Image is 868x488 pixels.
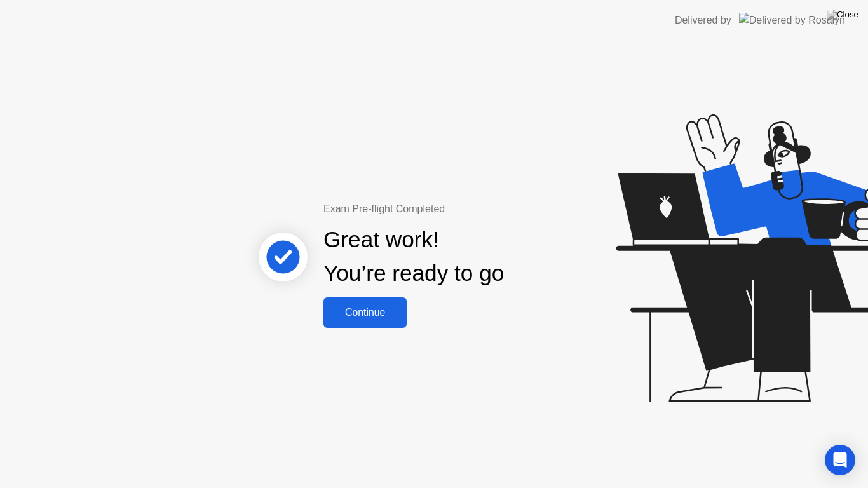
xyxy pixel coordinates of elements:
[825,445,855,475] div: Open Intercom Messenger
[327,307,403,318] div: Continue
[323,297,407,328] button: Continue
[739,13,845,27] img: Delivered by Rosalyn
[675,13,731,28] div: Delivered by
[827,10,858,20] img: Close
[323,223,504,290] div: Great work! You’re ready to go
[323,201,586,217] div: Exam Pre-flight Completed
